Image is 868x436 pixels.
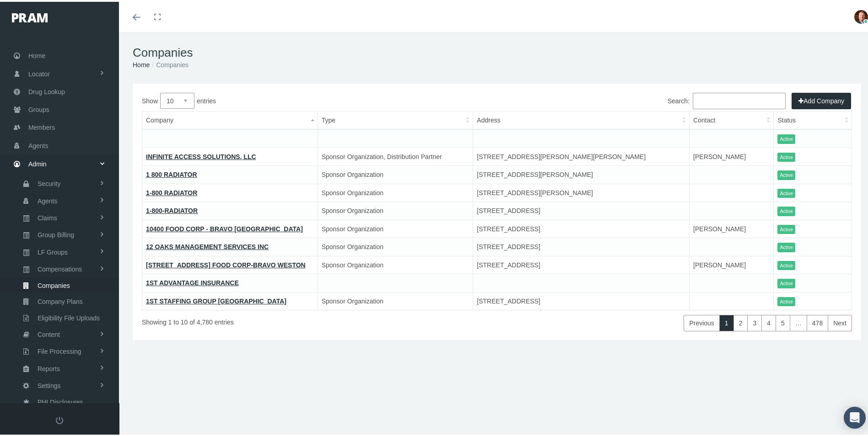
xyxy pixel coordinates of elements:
td: [STREET_ADDRESS] [473,254,690,272]
a: 10400 FOOD CORP - BRAVO [GEOGRAPHIC_DATA] [146,223,303,231]
span: Active [777,223,795,233]
td: [STREET_ADDRESS] [473,236,690,255]
a: 1 [719,313,734,330]
span: Settings [38,376,61,392]
td: [STREET_ADDRESS] [473,200,690,218]
a: 3 [747,313,762,330]
a: 1ST STAFFING GROUP [GEOGRAPHIC_DATA] [146,296,286,303]
a: Home [133,59,150,67]
span: Group Billing [38,225,74,241]
label: Show entries [142,91,497,107]
span: LF Groups [38,243,68,258]
td: Sponsor Organization, Distribution Partner [318,146,473,164]
td: Sponsor Organization [318,254,473,272]
td: Sponsor Organization [318,290,473,308]
a: 2 [733,313,748,330]
span: Agents [28,135,49,153]
a: 4 [761,313,776,330]
a: 478 [807,313,828,330]
span: Active [777,133,795,142]
span: File Processing [38,342,81,357]
th: Contact: activate to sort column ascending [690,110,774,128]
th: Company: activate to sort column descending [142,110,318,128]
span: Admin [28,154,47,171]
input: Search: [693,91,786,107]
td: [PERSON_NAME] [690,254,774,272]
td: Sponsor Organization [318,218,473,236]
a: INFINITE ACCESS SOLUTIONS, LLC [146,151,256,159]
a: 1-800-RADIATOR [146,205,198,213]
span: Active [777,205,795,214]
td: [PERSON_NAME] [690,146,774,164]
span: Active [777,277,795,287]
span: Compensations [38,260,82,275]
span: Active [777,169,795,178]
li: Companies [150,58,189,68]
td: [STREET_ADDRESS] [473,218,690,236]
th: Address: activate to sort column ascending [473,110,690,128]
button: Add Company [792,91,851,107]
span: Active [777,259,795,269]
span: Security [38,174,61,190]
td: Sponsor Organization [318,200,473,218]
span: Locator [28,64,50,81]
a: 1-800 RADIATOR [146,187,197,195]
a: 12 OAKS MANAGEMENT SERVICES INC [146,241,269,249]
div: Open Intercom Messenger [844,405,866,427]
span: Groups [28,99,49,117]
span: Company Plans [38,292,83,308]
span: Drug Lookup [28,81,65,99]
label: Search: [668,91,786,107]
th: Status: activate to sort column ascending [774,110,852,128]
span: PHI Disclosures [38,393,83,408]
a: [STREET_ADDRESS] FOOD CORP-BRAVO WESTON [146,260,306,267]
span: Active [777,241,795,250]
td: Sponsor Organization [318,182,473,200]
select: Showentries [160,91,194,107]
span: Active [777,187,795,197]
h1: Companies [133,44,861,58]
span: Agents [38,191,58,207]
a: Next [828,313,852,330]
span: Reports [38,359,60,375]
a: … [790,313,807,330]
span: Content [38,325,60,340]
span: Active [777,151,795,160]
td: [STREET_ADDRESS] [473,290,690,308]
th: Type: activate to sort column ascending [318,110,473,128]
span: Eligibility File Uploads [38,308,100,324]
a: 1ST ADVANTAGE INSURANCE [146,277,239,285]
span: Claims [38,208,57,224]
a: 1 800 RADIATOR [146,169,197,176]
img: S_Profile_Picture_684.jpg [854,8,868,22]
img: PRAM_20_x_78.png [12,11,48,21]
td: [STREET_ADDRESS][PERSON_NAME] [473,164,690,182]
span: Active [777,295,795,305]
td: [STREET_ADDRESS][PERSON_NAME] [473,182,690,200]
span: Home [28,45,45,63]
a: 5 [776,313,790,330]
td: Sponsor Organization [318,164,473,182]
td: Sponsor Organization [318,236,473,255]
span: Members [28,117,55,134]
span: Companies [38,276,70,292]
td: [STREET_ADDRESS][PERSON_NAME][PERSON_NAME] [473,146,690,164]
td: [PERSON_NAME] [690,218,774,236]
a: Previous [684,313,719,330]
